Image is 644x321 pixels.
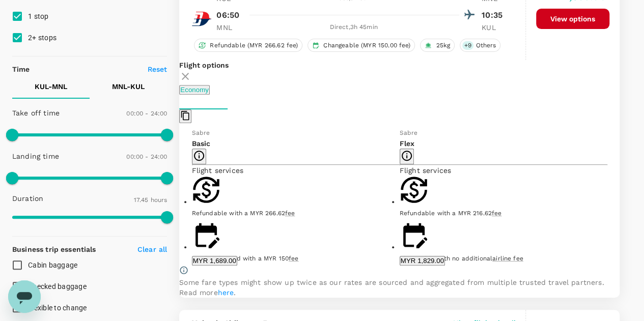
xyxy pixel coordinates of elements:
span: fee [285,210,295,217]
span: Changeable (MYR 150.00 fee) [319,41,414,50]
span: 2+ stops [28,34,57,42]
p: Flex [400,138,607,149]
span: fee [492,210,501,217]
span: Sabre [400,129,418,136]
p: Some fare types might show up twice as our rates are sourced and aggregated from multiple trusted... [179,277,620,298]
a: here [218,288,234,297]
p: Landing time [12,151,59,161]
div: Changeable with no additional [400,254,607,264]
p: 10:35 [482,9,507,21]
span: Cabin baggage [28,261,77,269]
span: fee [289,255,298,262]
p: Flight options [179,60,620,70]
span: airline fee [492,255,523,262]
span: Refundable (MYR 266.62 fee) [206,41,302,50]
p: Basic [192,138,400,149]
strong: Business trip essentials [12,245,96,253]
div: Changeable (MYR 150.00 fee) [307,39,415,52]
span: Flight services [400,166,451,174]
p: Take off time [12,108,60,118]
span: + 9 [462,41,473,50]
div: Direct , 3h 45min [248,22,459,33]
button: MYR 1,829.00 [400,256,445,266]
button: View options [536,9,609,29]
p: MNL [216,22,242,33]
div: +9Others [460,39,500,52]
span: Checked baggage [28,282,87,290]
button: MYR 1,689.00 [192,256,237,266]
p: Clear all [137,244,167,254]
p: KUL [482,22,507,33]
p: Duration [12,193,43,203]
iframe: Button to launch messaging window [8,280,41,313]
div: Refundable with a MYR 266.62 [192,209,400,219]
button: Economy [179,85,210,95]
span: 17.45 hours [134,196,167,203]
p: 06:50 [216,9,239,21]
div: 25kg [420,39,455,52]
p: Reset [148,64,167,74]
div: Refundable (MYR 266.62 fee) [194,39,302,52]
span: 25kg [432,41,454,50]
img: MH [191,9,212,29]
span: Others [471,41,500,50]
span: 00:00 - 24:00 [126,153,167,160]
span: 00:00 - 24:00 [126,110,167,117]
p: Time [12,64,30,74]
p: MNL - KUL [112,81,145,92]
p: KUL - MNL [35,81,67,92]
span: 1 stop [28,12,49,20]
span: Flight services [192,166,243,174]
div: Refundable with a MYR 216.62 [400,209,607,219]
span: Flexible to change [28,304,87,312]
div: Can be changed with a MYR 150 [192,254,400,264]
span: Sabre [192,129,210,136]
